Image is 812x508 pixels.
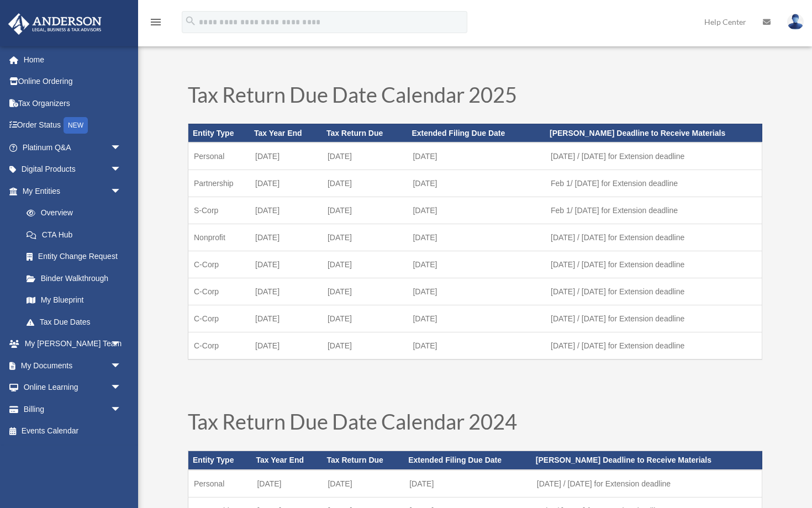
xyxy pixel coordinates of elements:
[188,197,250,224] td: S-Corp
[545,332,762,360] td: [DATE] / [DATE] for Extension deadline
[188,84,762,110] h1: Tax Return Due Date Calendar 2025
[250,124,322,142] th: Tax Year End
[15,311,133,333] a: Tax Due Dates
[322,170,408,197] td: [DATE]
[8,333,138,355] a: My [PERSON_NAME] Teamarrow_drop_down
[322,278,408,305] td: [DATE]
[110,158,133,181] span: arrow_drop_down
[545,124,762,142] th: [PERSON_NAME] Deadline to Receive Materials
[8,49,138,71] a: Home
[188,411,762,437] h1: Tax Return Due Date Calendar 2024
[8,71,138,93] a: Online Ordering
[15,267,138,289] a: Binder Walkthrough
[251,470,322,498] td: [DATE]
[407,332,545,360] td: [DATE]
[15,289,138,311] a: My Blueprint
[545,278,762,305] td: [DATE] / [DATE] for Extension deadline
[407,224,545,251] td: [DATE]
[188,332,250,360] td: C-Corp
[188,278,250,305] td: C-Corp
[322,142,408,170] td: [DATE]
[149,19,162,29] a: menu
[407,170,545,197] td: [DATE]
[110,354,133,377] span: arrow_drop_down
[184,15,197,27] i: search
[531,451,762,470] th: [PERSON_NAME] Deadline to Receive Materials
[407,124,545,142] th: Extended Filing Due Date
[407,251,545,278] td: [DATE]
[322,332,408,360] td: [DATE]
[188,142,250,170] td: Personal
[322,197,408,224] td: [DATE]
[110,377,133,399] span: arrow_drop_down
[250,170,322,197] td: [DATE]
[322,451,404,470] th: Tax Return Due
[8,398,138,420] a: Billingarrow_drop_down
[322,305,408,332] td: [DATE]
[5,13,105,35] img: Anderson Advisors Platinum Portal
[64,117,88,134] div: NEW
[545,197,762,224] td: Feb 1/ [DATE] for Extension deadline
[531,470,762,498] td: [DATE] / [DATE] for Extension deadline
[15,246,138,268] a: Entity Change Request
[250,332,322,360] td: [DATE]
[322,470,404,498] td: [DATE]
[404,451,531,470] th: Extended Filing Due Date
[8,114,138,137] a: Order StatusNEW
[188,470,252,498] td: Personal
[188,170,250,197] td: Partnership
[787,14,804,30] img: User Pic
[250,278,322,305] td: [DATE]
[15,202,138,224] a: Overview
[322,224,408,251] td: [DATE]
[407,197,545,224] td: [DATE]
[250,251,322,278] td: [DATE]
[250,224,322,251] td: [DATE]
[322,251,408,278] td: [DATE]
[188,251,250,278] td: C-Corp
[545,305,762,332] td: [DATE] / [DATE] for Extension deadline
[188,305,250,332] td: C-Corp
[8,354,138,377] a: My Documentsarrow_drop_down
[188,224,250,251] td: Nonprofit
[8,158,138,181] a: Digital Productsarrow_drop_down
[251,451,322,470] th: Tax Year End
[545,251,762,278] td: [DATE] / [DATE] for Extension deadline
[545,142,762,170] td: [DATE] / [DATE] for Extension deadline
[15,224,138,246] a: CTA Hub
[8,92,138,114] a: Tax Organizers
[404,470,531,498] td: [DATE]
[545,170,762,197] td: Feb 1/ [DATE] for Extension deadline
[407,305,545,332] td: [DATE]
[188,124,250,142] th: Entity Type
[149,15,162,29] i: menu
[322,124,408,142] th: Tax Return Due
[110,398,133,421] span: arrow_drop_down
[8,180,138,202] a: My Entitiesarrow_drop_down
[110,333,133,356] span: arrow_drop_down
[407,278,545,305] td: [DATE]
[8,377,138,399] a: Online Learningarrow_drop_down
[250,142,322,170] td: [DATE]
[250,305,322,332] td: [DATE]
[110,180,133,203] span: arrow_drop_down
[407,142,545,170] td: [DATE]
[110,136,133,159] span: arrow_drop_down
[250,197,322,224] td: [DATE]
[188,451,252,470] th: Entity Type
[8,136,138,158] a: Platinum Q&Aarrow_drop_down
[8,420,138,442] a: Events Calendar
[545,224,762,251] td: [DATE] / [DATE] for Extension deadline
